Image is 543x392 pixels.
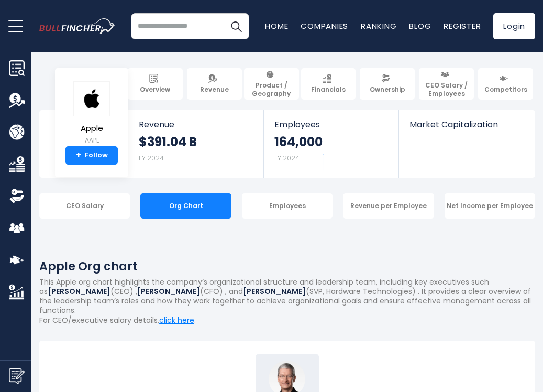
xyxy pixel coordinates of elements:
[140,85,170,94] span: Overview
[73,136,110,145] small: AAPL
[137,286,200,297] b: [PERSON_NAME]
[39,18,115,35] img: bullfincher logo
[274,119,388,129] span: Employees
[39,18,131,35] a: Go to homepage
[265,20,288,31] a: Home
[360,68,415,100] a: Ownership
[249,81,294,97] span: Product / Geography
[493,13,535,39] a: Login
[223,13,249,39] button: Search
[76,150,81,160] strong: +
[243,286,306,297] b: [PERSON_NAME]
[39,315,535,325] p: For CEO/executive salary details, .
[39,193,130,219] div: CEO Salary
[445,193,535,219] div: Net Income per Employee
[419,68,474,100] a: CEO Salary / Employees
[274,134,323,150] strong: 164,000
[139,154,164,162] small: FY 2024
[73,81,110,146] a: Apple AAPL
[200,85,229,94] span: Revenue
[409,119,524,129] span: Market Capitalization
[370,85,405,94] span: Ownership
[9,188,25,204] img: Ownership
[128,110,264,178] a: Revenue $391.04 B FY 2024
[39,258,535,275] h1: Apple Org chart
[409,20,431,31] a: Blog
[159,315,194,325] a: click here
[301,20,348,31] a: Companies
[73,124,110,133] span: Apple
[140,193,231,219] div: Org Chart
[399,110,534,147] a: Market Capitalization
[187,68,242,100] a: Revenue
[343,193,434,219] div: Revenue per Employee
[139,134,197,150] strong: $391.04 B
[424,81,469,97] span: CEO Salary / Employees
[242,193,333,219] div: Employees
[244,68,299,100] a: Product / Geography
[311,85,346,94] span: Financials
[478,68,533,100] a: Competitors
[484,85,527,94] span: Competitors
[139,119,253,129] span: Revenue
[48,286,110,297] b: [PERSON_NAME]
[128,68,183,100] a: Overview
[39,277,535,315] p: This Apple org chart highlights the company’s organizational structure and leadership team, inclu...
[65,146,118,165] a: +Follow
[274,154,300,162] small: FY 2024
[73,81,110,116] img: AAPL logo
[264,110,398,178] a: Employees 164,000 FY 2024
[301,68,356,100] a: Financials
[444,20,481,31] a: Register
[361,20,396,31] a: Ranking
